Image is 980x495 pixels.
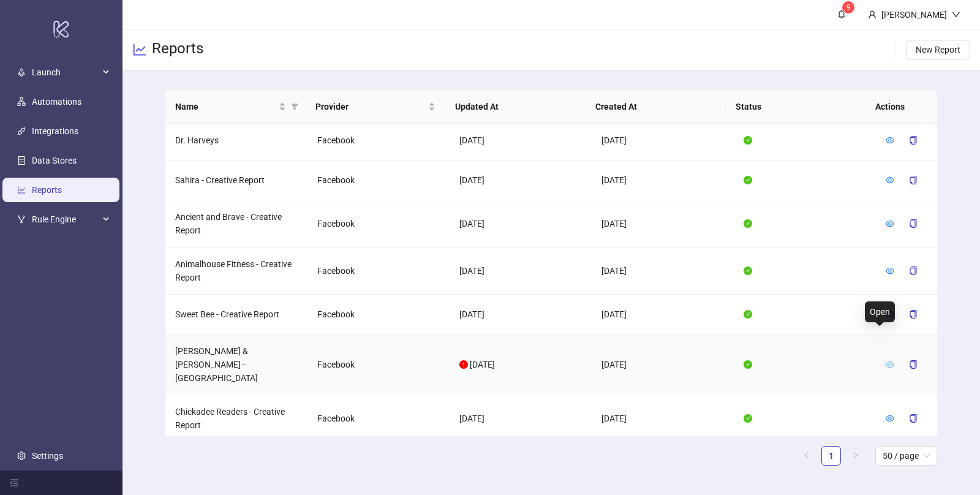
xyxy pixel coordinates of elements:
[909,266,918,275] span: copy
[846,446,865,466] button: right
[899,409,927,428] button: copy
[909,136,918,145] span: copy
[165,161,307,200] td: Sahira - Creative Report
[899,214,927,233] button: copy
[886,360,894,369] span: eye
[875,446,937,466] div: Page Size
[592,334,734,395] td: [DATE]
[175,100,276,113] span: Name
[445,90,586,124] th: Updated At
[744,136,752,145] span: check-circle
[865,90,927,124] th: Actions
[592,395,734,442] td: [DATE]
[32,156,77,165] a: Data Stores
[165,121,307,161] td: Dr. Harveys
[10,478,18,487] span: menu-fold
[152,39,203,60] h3: Reports
[744,219,752,228] span: check-circle
[450,295,592,334] td: [DATE]
[450,121,592,161] td: [DATE]
[470,360,495,369] span: [DATE]
[17,68,26,77] span: rocket
[307,334,450,395] td: Facebook
[886,414,894,423] span: eye
[744,176,752,184] span: check-circle
[315,100,426,113] span: Provider
[32,126,78,136] a: Integrations
[288,97,301,116] span: filter
[592,200,734,247] td: [DATE]
[846,3,851,12] span: 9
[165,200,307,247] td: Ancient and Brave - Creative Report
[837,10,846,18] span: bell
[32,60,99,85] span: Launch
[899,304,927,324] button: copy
[744,310,752,319] span: check-circle
[307,247,450,295] td: Facebook
[906,40,970,59] button: New Report
[797,446,816,466] button: left
[32,207,99,232] span: Rule Engine
[307,295,450,334] td: Facebook
[803,452,810,459] span: left
[842,1,854,13] sup: 9
[744,266,752,275] span: check-circle
[886,219,894,228] span: eye
[909,360,918,369] span: copy
[17,215,26,224] span: fork
[165,295,307,334] td: Sweet Bee - Creative Report
[876,8,952,21] div: [PERSON_NAME]
[306,90,446,124] th: Provider
[450,161,592,200] td: [DATE]
[744,414,752,423] span: check-circle
[165,334,307,395] td: [PERSON_NAME] & [PERSON_NAME] - [GEOGRAPHIC_DATA]
[952,10,960,19] span: down
[307,161,450,200] td: Facebook
[459,360,468,369] span: exclamation-circle
[852,452,859,459] span: right
[886,266,894,276] a: eye
[916,45,960,55] span: New Report
[32,185,62,195] a: Reports
[899,170,927,190] button: copy
[821,446,841,466] li: 1
[744,360,752,369] span: check-circle
[868,10,876,19] span: user
[883,447,930,465] span: 50 / page
[32,451,63,461] a: Settings
[165,247,307,295] td: Animalhouse Fitness - Creative Report
[886,219,894,229] a: eye
[307,121,450,161] td: Facebook
[865,301,895,322] div: Open
[886,176,894,184] span: eye
[32,97,81,107] a: Automations
[909,219,918,228] span: copy
[886,360,894,369] a: eye
[592,121,734,161] td: [DATE]
[307,395,450,442] td: Facebook
[899,355,927,374] button: copy
[846,446,865,466] li: Next Page
[165,395,307,442] td: Chickadee Readers - Creative Report
[899,130,927,150] button: copy
[797,446,816,466] li: Previous Page
[726,90,866,124] th: Status
[592,161,734,200] td: [DATE]
[886,266,894,275] span: eye
[450,200,592,247] td: [DATE]
[909,176,918,184] span: copy
[165,90,306,124] th: Name
[886,414,894,423] a: eye
[822,447,840,465] a: 1
[132,42,147,57] span: line-chart
[450,395,592,442] td: [DATE]
[307,200,450,247] td: Facebook
[909,414,918,423] span: copy
[592,295,734,334] td: [DATE]
[909,310,918,319] span: copy
[886,135,894,145] a: eye
[886,175,894,185] a: eye
[586,90,726,124] th: Created At
[899,261,927,281] button: copy
[450,247,592,295] td: [DATE]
